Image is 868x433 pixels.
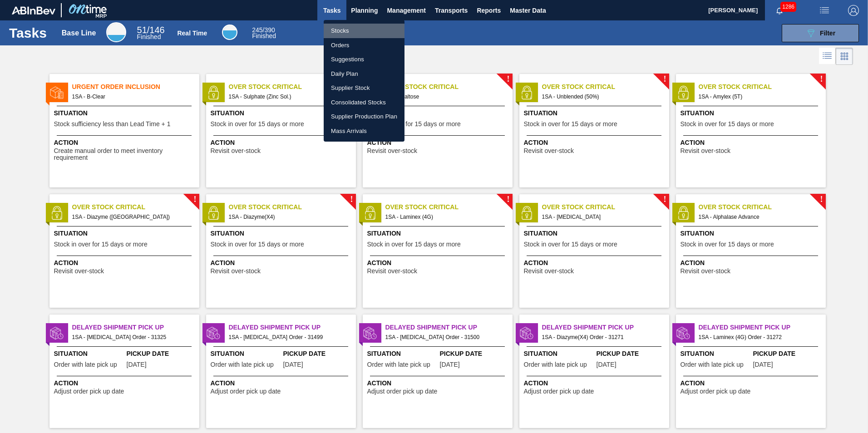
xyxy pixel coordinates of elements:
[324,38,404,53] a: Orders
[324,67,404,81] a: Daily Plan
[324,95,404,110] a: Consolidated Stocks
[324,52,404,67] a: Suggestions
[324,81,404,95] a: Supplier Stock
[324,109,404,124] a: Supplier Production Plan
[324,124,404,138] a: Mass Arrivals
[324,24,404,38] a: Stocks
